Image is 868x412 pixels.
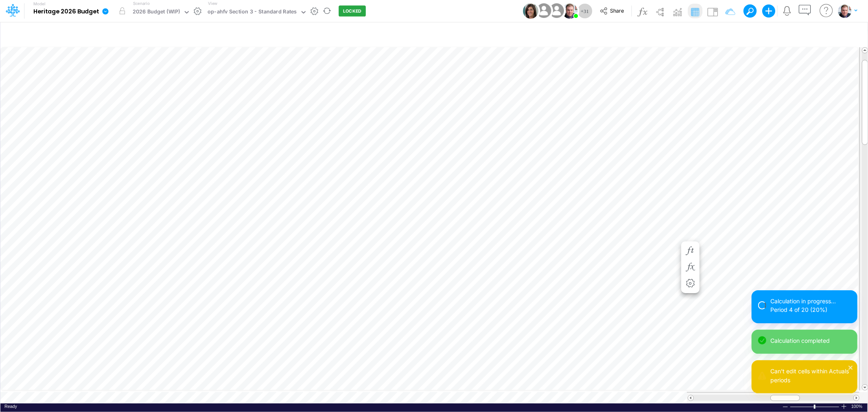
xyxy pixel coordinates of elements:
div: Zoom Out [782,404,789,410]
span: + 31 [581,9,589,14]
div: Zoom In [841,403,847,410]
img: User Image Icon [523,3,538,19]
a: Notifications [783,6,792,15]
img: User Image Icon [535,2,553,20]
label: Model [33,2,46,7]
img: User Image Icon [562,3,577,19]
span: Ready [4,404,17,409]
label: Scenario [133,0,150,7]
button: close [848,362,854,371]
div: Calculation in progress... Period 4 of 20 (20%) [770,297,851,314]
div: In Ready mode [4,403,17,410]
button: LOCKED [339,6,366,17]
button: Share [596,5,630,18]
div: op-ahfv Section 3 - Standard Rates [208,8,297,17]
div: Zoom [790,403,841,410]
input: Type a title here [7,26,691,42]
span: Share [610,7,624,13]
div: 2026 Budget (WIP) [133,8,180,17]
span: 100% [851,403,864,410]
div: Zoom [814,405,816,409]
b: Heritage 2026 Budget [33,8,99,15]
div: Can't edit cells within Actuals periods [770,367,851,384]
div: Calculation completed [770,336,851,345]
label: View [208,0,217,7]
div: Zoom level [851,403,864,410]
img: User Image Icon [547,2,566,20]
